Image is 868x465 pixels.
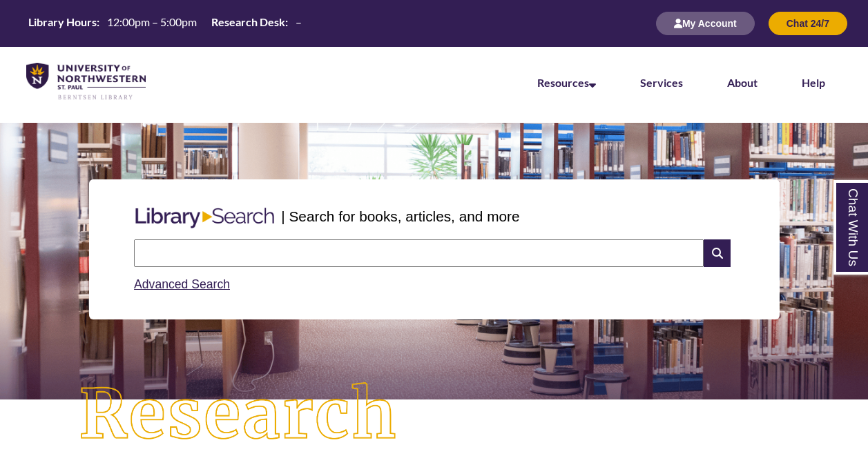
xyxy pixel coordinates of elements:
p: | Search for books, articles, and more [281,206,519,227]
a: Hours Today [23,14,307,33]
a: Help [802,76,825,89]
span: – [296,15,302,28]
span: 12:00pm – 5:00pm [107,15,197,28]
img: Libary Search [128,202,281,234]
a: Advanced Search [134,277,230,291]
th: Library Hours: [23,14,102,30]
a: Chat 24/7 [769,17,847,29]
img: UNWSP Library Logo [26,63,146,101]
a: About [727,76,758,89]
th: Research Desk: [206,14,290,30]
table: Hours Today [23,14,307,32]
a: Resources [537,76,596,89]
i: Search [704,239,730,267]
a: My Account [656,17,755,29]
button: My Account [656,12,755,35]
a: Services [640,76,683,89]
button: Chat 24/7 [769,12,847,35]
